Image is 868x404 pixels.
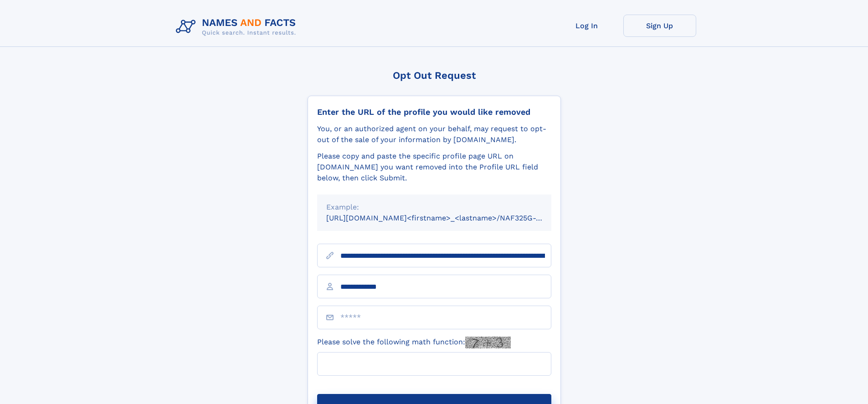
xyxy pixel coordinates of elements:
label: Please solve the following math function: [317,337,511,348]
a: Log In [550,15,623,37]
small: [URL][DOMAIN_NAME]<firstname>_<lastname>/NAF325G-xxxxxxxx [326,214,569,222]
div: Example: [326,202,542,213]
a: Sign Up [623,15,696,37]
div: Opt Out Request [308,70,561,81]
div: You, or an authorized agent on your behalf, may request to opt-out of the sale of your informatio... [317,123,551,145]
div: Enter the URL of the profile you would like removed [317,107,551,117]
img: Logo Names and Facts [172,15,303,39]
div: Please copy and paste the specific profile page URL on [DOMAIN_NAME] you want removed into the Pr... [317,151,551,184]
